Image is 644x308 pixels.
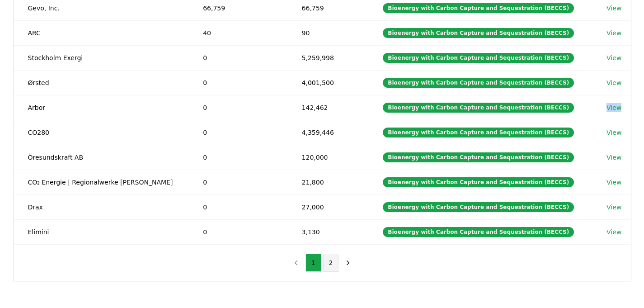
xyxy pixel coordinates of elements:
div: Bioenergy with Carbon Capture and Sequestration (BECCS) [383,28,574,38]
td: Elimini [14,219,189,244]
a: View [606,78,621,87]
div: Bioenergy with Carbon Capture and Sequestration (BECCS) [383,128,574,137]
td: Ørsted [14,70,189,95]
a: View [606,153,621,162]
button: next page [340,254,356,272]
td: Arbor [14,95,189,120]
td: 0 [188,95,287,120]
td: 0 [188,194,287,219]
td: 90 [287,20,369,45]
td: 142,462 [287,95,369,120]
div: Bioenergy with Carbon Capture and Sequestration (BECCS) [383,53,574,63]
td: 5,259,998 [287,45,369,70]
td: 0 [188,170,287,194]
td: 120,000 [287,145,369,170]
td: 0 [188,45,287,70]
td: 21,800 [287,170,369,194]
td: 40 [188,20,287,45]
td: 0 [188,120,287,145]
div: Bioenergy with Carbon Capture and Sequestration (BECCS) [383,177,574,187]
td: 3,130 [287,219,369,244]
div: Bioenergy with Carbon Capture and Sequestration (BECCS) [383,202,574,212]
div: Bioenergy with Carbon Capture and Sequestration (BECCS) [383,227,574,237]
div: Bioenergy with Carbon Capture and Sequestration (BECCS) [383,103,574,113]
td: 0 [188,70,287,95]
div: Bioenergy with Carbon Capture and Sequestration (BECCS) [383,3,574,13]
td: ARC [14,20,189,45]
td: Drax [14,194,189,219]
td: 0 [188,219,287,244]
a: View [606,103,621,112]
a: View [606,53,621,62]
a: View [606,28,621,38]
td: Stockholm Exergi [14,45,189,70]
div: Bioenergy with Carbon Capture and Sequestration (BECCS) [383,152,574,162]
td: Öresundskraft AB [14,145,189,170]
td: 4,001,500 [287,70,369,95]
a: View [606,4,621,13]
td: CO₂ Energie | Regionalwerke [PERSON_NAME] [14,170,189,194]
td: 27,000 [287,194,369,219]
div: Bioenergy with Carbon Capture and Sequestration (BECCS) [383,78,574,88]
a: View [606,178,621,187]
button: 2 [323,254,339,272]
button: 1 [306,254,321,272]
a: View [606,203,621,212]
a: View [606,128,621,137]
td: 0 [188,145,287,170]
a: View [606,227,621,237]
td: CO280 [14,120,189,145]
td: 4,359,446 [287,120,369,145]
